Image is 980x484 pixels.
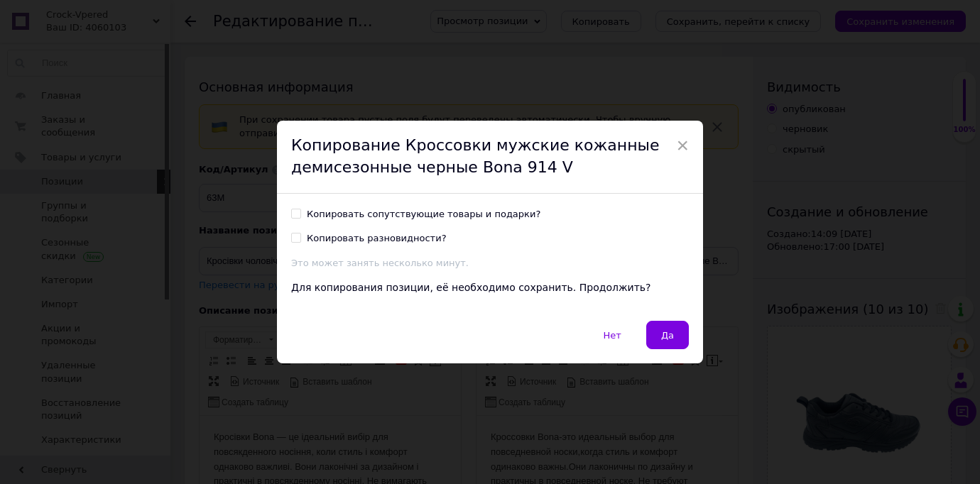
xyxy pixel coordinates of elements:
span: Нет [604,330,621,341]
button: Нет [589,321,636,349]
div: Копирование Кроссовки мужские кожанные демисезонные черные Bona 914 V [277,121,703,194]
body: Визуальный текстовый редактор, 03C8DD19-2A13-41F2-80FA-44126C3783F1 [14,14,247,417]
p: Кроссовки Bona-это идеальный выбор для повседневной носки,когда стиль и комфорт одинаково важны.О... [14,14,247,177]
div: Для копирования позиции, её необходимо сохранить. Продолжить? [291,281,689,295]
span: Это может занять несколько минут. [291,258,469,268]
span: × [676,133,689,158]
div: Копировать разновидности? [307,232,447,245]
div: Копировать сопутствующие товары и подарки? [307,208,540,221]
button: Да [646,321,689,349]
body: Визуальный текстовый редактор, 16F382BF-B415-4095-8311-187A39B660D0 [14,14,247,378]
p: Кросівки Bona — це ідеальний вибір для повсякденного носіння, коли стиль і комфорт однаково важли... [14,14,247,162]
p: Довжина устілки; [14,171,247,186]
span: Да [661,330,674,341]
